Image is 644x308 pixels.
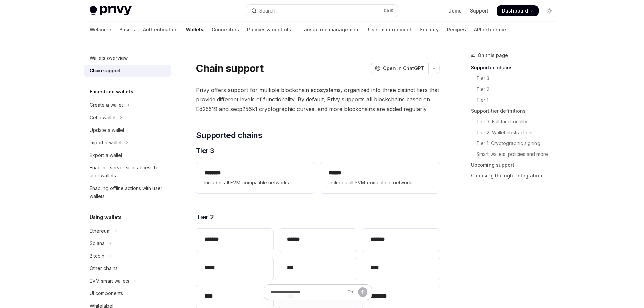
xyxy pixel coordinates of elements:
[471,160,560,170] a: Upcoming support
[90,252,104,260] div: Bitcoin
[196,85,440,114] span: Privy offers support for multiple blockchain ecosystems, organized into three distinct tiers that...
[90,67,121,75] div: Chain support
[471,149,560,160] a: Smart wallets, policies and more
[371,63,428,74] button: Open in ChatGPT
[471,138,560,149] a: Tier 1: Cryptographic signing
[383,65,424,72] span: Open in ChatGPT
[90,126,124,134] div: Update a wallet
[470,7,488,14] a: Support
[84,124,171,136] a: Update a wallet
[471,73,560,84] a: Tier 3
[271,285,344,300] input: Ask a question...
[186,22,204,38] a: Wallets
[544,5,555,16] button: Toggle dark mode
[471,170,560,181] a: Choosing the right integration
[247,22,291,38] a: Policies & controls
[90,6,132,16] img: light logo
[471,105,560,116] a: Support tier definitions
[384,8,394,14] span: Ctrl K
[368,22,411,38] a: User management
[84,52,171,64] a: Wallets overview
[471,62,560,73] a: Supported chains
[196,212,214,222] span: Tier 2
[84,237,171,250] button: Toggle Solana section
[90,184,167,200] div: Enabling offline actions with user wallets
[196,162,315,193] a: **** ***Includes all EVM-compatible networks
[90,277,129,285] div: EVM smart wallets
[358,287,367,297] button: Send message
[90,88,133,96] h5: Embedded wallets
[471,84,560,95] a: Tier 2
[204,179,307,187] span: Includes all EVM-compatible networks
[471,95,560,105] a: Tier 1
[497,5,539,16] a: Dashboard
[196,62,263,74] h1: Chain support
[84,262,171,275] a: Other chains
[84,137,171,149] button: Toggle Import a wallet section
[84,287,171,300] a: UI components
[196,130,262,141] span: Supported chains
[299,22,360,38] a: Transaction management
[84,65,171,77] a: Chain support
[90,264,118,273] div: Other chains
[448,7,462,14] a: Demo
[474,22,506,38] a: API reference
[90,54,128,62] div: Wallets overview
[420,22,439,38] a: Security
[143,22,178,38] a: Authentication
[471,116,560,127] a: Tier 3: Full functionality
[90,139,122,147] div: Import a wallet
[196,146,214,156] span: Tier 3
[90,239,105,247] div: Solana
[90,114,116,122] div: Get a wallet
[90,101,123,109] div: Create a wallet
[212,22,239,38] a: Connectors
[84,112,171,124] button: Toggle Get a wallet section
[90,289,123,298] div: UI components
[84,162,171,182] a: Enabling server-side access to user wallets
[478,51,508,60] span: On this page
[119,22,135,38] a: Basics
[471,127,560,138] a: Tier 2: Wallet abstractions
[329,179,431,187] span: Includes all SVM-compatible networks
[90,22,111,38] a: Welcome
[84,149,171,161] a: Export a wallet
[84,225,171,237] button: Toggle Ethereum section
[90,213,122,221] h5: Using wallets
[259,7,278,15] div: Search...
[84,99,171,111] button: Toggle Create a wallet section
[246,5,398,17] button: Open search
[90,227,111,235] div: Ethereum
[84,275,171,287] button: Toggle EVM smart wallets section
[90,164,167,180] div: Enabling server-side access to user wallets
[447,22,466,38] a: Recipes
[84,250,171,262] button: Toggle Bitcoin section
[320,162,439,193] a: **** *Includes all SVM-compatible networks
[502,7,528,14] span: Dashboard
[90,151,122,159] div: Export a wallet
[84,182,171,203] a: Enabling offline actions with user wallets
